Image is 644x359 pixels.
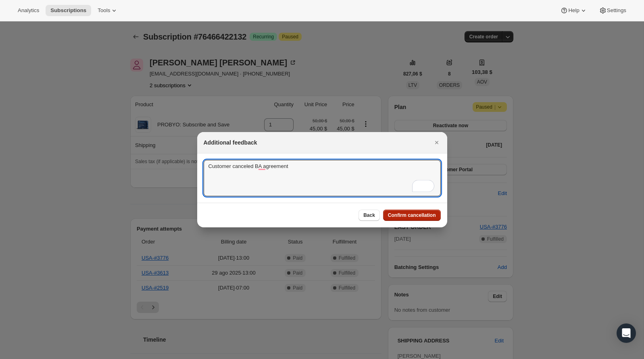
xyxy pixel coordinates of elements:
span: Tools [98,7,110,14]
button: Subscriptions [46,5,91,16]
h2: Additional feedback [204,139,257,147]
span: Subscriptions [50,7,86,14]
button: Cerrar [431,137,442,148]
textarea: To enrich screen reader interactions, please activate Accessibility in Grammarly extension settings [204,160,441,196]
button: Back [358,210,380,221]
button: Analytics [13,5,44,16]
span: Back [363,212,375,218]
button: Confirm cancellation [383,210,441,221]
div: Open Intercom Messenger [617,323,636,343]
span: Help [568,7,579,14]
span: Settings [607,7,626,14]
button: Help [555,5,592,16]
span: Analytics [18,7,39,14]
button: Settings [594,5,631,16]
span: Confirm cancellation [388,212,436,218]
button: Tools [93,5,123,16]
